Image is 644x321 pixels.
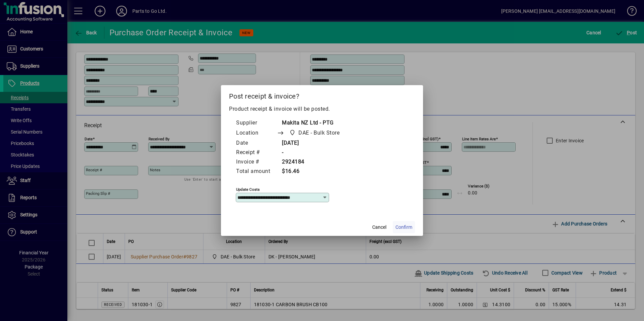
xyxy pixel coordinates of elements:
[395,224,412,231] span: Confirm
[368,221,390,233] button: Cancel
[236,157,277,167] td: Invoice #
[372,224,386,231] span: Cancel
[236,139,277,148] td: Date
[277,148,352,157] td: -
[277,167,352,176] td: $16.46
[236,167,277,176] td: Total amount
[229,105,415,113] p: Product receipt & invoice will be posted.
[277,139,352,148] td: [DATE]
[236,128,277,139] td: Location
[236,148,277,157] td: Receipt #
[287,128,342,138] span: DAE - Bulk Store
[277,118,352,128] td: Makita NZ Ltd - PTG
[277,157,352,167] td: 2924184
[221,85,423,105] h2: Post receipt & invoice?
[393,221,415,233] button: Confirm
[236,187,260,192] mat-label: Update costs
[236,118,277,128] td: Supplier
[298,129,340,137] span: DAE - Bulk Store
